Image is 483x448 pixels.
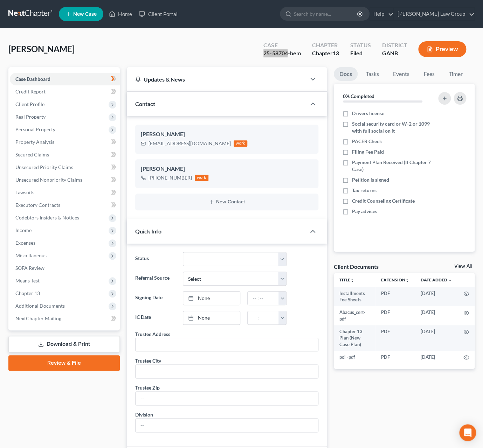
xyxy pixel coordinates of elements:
[15,101,44,107] span: Client Profile
[415,325,458,351] td: [DATE]
[135,228,161,234] span: Quick Info
[448,278,452,282] i: expand_more
[8,336,120,352] a: Download & Print
[15,265,44,271] span: SOFA Review
[10,85,120,98] a: Credit Report
[332,50,339,56] span: 13
[248,311,279,324] input: -- : --
[375,306,415,325] td: PDF
[136,392,318,405] input: --
[149,140,231,147] div: [EMAIL_ADDRESS][DOMAIN_NAME]
[350,278,354,282] i: unfold_more
[15,89,46,94] span: Credit Report
[334,67,358,81] a: Docs
[339,277,354,282] a: Titleunfold_more
[136,365,318,378] input: --
[141,130,313,139] div: [PERSON_NAME]
[15,177,82,183] span: Unsecured Nonpriority Claims
[105,8,135,20] a: Home
[10,174,120,186] a: Unsecured Nonpriority Claims
[415,351,458,363] td: [DATE]
[248,292,279,305] input: -- : --
[132,291,179,305] label: Signing Date
[350,41,371,49] div: Status
[135,411,153,418] div: Division
[415,306,458,325] td: [DATE]
[370,8,393,20] a: Help
[387,67,415,81] a: Events
[334,351,375,363] td: poi -pdf
[132,272,179,286] label: Referral Source
[132,252,179,266] label: Status
[459,424,476,441] div: Open Intercom Messenger
[15,227,32,233] span: Income
[375,287,415,306] td: PDF
[132,311,179,325] label: IC Date
[15,215,79,220] span: Codebtors Insiders & Notices
[135,384,160,391] div: Trustee Zip
[15,240,35,246] span: Expenses
[334,287,375,306] td: Installments Fee Sheets
[10,262,120,274] a: SOFA Review
[352,120,434,134] span: Social security card or W-2 or 1099 with full social on it
[352,176,389,183] span: Petition is signed
[15,290,40,296] span: Chapter 13
[135,8,181,20] a: Client Portal
[375,351,415,363] td: PDF
[135,357,161,364] div: Trustee City
[312,41,339,49] div: Chapter
[418,41,466,57] button: Preview
[415,287,458,306] td: [DATE]
[352,138,382,145] span: PACER Check
[352,208,377,215] span: Pay advices
[421,277,452,282] a: Date Added expand_more
[10,312,120,325] a: NextChapter Mailing
[334,263,379,270] div: Client Documents
[382,41,407,49] div: District
[263,41,301,49] div: Case
[334,306,375,325] td: Abacus_cert-pdf
[141,199,313,205] button: New Contact
[343,93,374,99] strong: 0% Completed
[15,76,50,82] span: Case Dashboard
[15,126,55,132] span: Personal Property
[8,44,75,54] span: [PERSON_NAME]
[141,165,313,173] div: [PERSON_NAME]
[394,8,474,20] a: [PERSON_NAME] Law Group
[381,277,409,282] a: Extensionunfold_more
[15,202,60,208] span: Executory Contracts
[136,419,318,432] input: --
[73,12,97,17] span: New Case
[15,303,65,309] span: Additional Documents
[263,49,301,57] div: 25-58704-bem
[15,152,49,157] span: Secured Claims
[135,76,297,83] div: Updates & News
[8,355,120,371] a: Review & File
[15,315,61,321] span: NextChapter Mailing
[352,148,384,155] span: Filing Fee Paid
[195,175,209,181] div: work
[352,197,415,204] span: Credit Counseling Certificate
[183,292,240,305] a: None
[294,7,358,20] input: Search by name...
[15,189,34,195] span: Lawsuits
[352,187,377,194] span: Tax returns
[352,159,434,173] span: Payment Plan Received (If Chapter 7 Case)
[352,110,384,117] span: Drivers license
[15,114,46,120] span: Real Property
[15,252,47,258] span: Miscellaneous
[312,49,339,57] div: Chapter
[375,325,415,351] td: PDF
[135,100,155,107] span: Contact
[10,186,120,199] a: Lawsuits
[418,67,440,81] a: Fees
[183,311,240,324] a: None
[382,49,407,57] div: GANB
[405,278,409,282] i: unfold_more
[10,199,120,211] a: Executory Contracts
[443,67,468,81] a: Timer
[334,325,375,351] td: Chapter 13 Plan (New Case Plan)
[15,164,73,170] span: Unsecured Priority Claims
[350,49,371,57] div: Filed
[10,136,120,148] a: Property Analysis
